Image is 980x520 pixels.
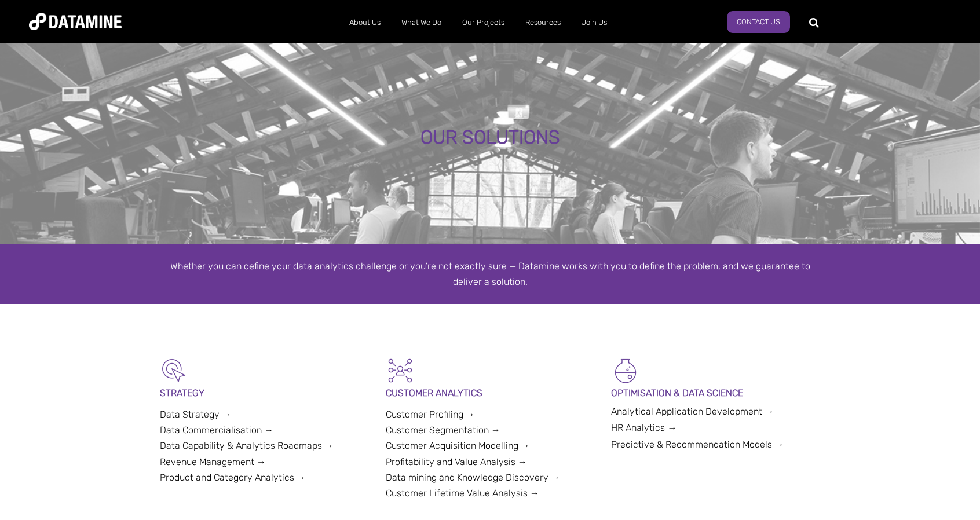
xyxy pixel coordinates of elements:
a: Data mining and Knowledge Discovery → [386,472,560,483]
img: Strategy-1 [160,356,189,385]
a: Our Projects [452,8,515,38]
p: CUSTOMER ANALYTICS [386,385,595,401]
a: Join Us [571,8,617,38]
a: Contact Us [727,11,790,33]
a: Customer Lifetime Value Analysis → [386,488,539,499]
p: OPTIMISATION & DATA SCIENCE [611,385,820,401]
div: Whether you can define your data analytics challenge or you’re not exactly sure — Datamine works ... [160,258,820,290]
img: Customer Analytics [386,356,415,385]
a: Data Commercialisation → [160,424,273,435]
a: What We Do [391,8,452,38]
img: Datamine [29,13,122,30]
img: Optimisation & Data Science [611,356,640,385]
a: Resources [515,8,571,38]
a: Customer Segmentation → [386,424,500,435]
p: STRATEGY [160,385,369,401]
a: Revenue Management → [160,456,266,467]
a: About Us [339,8,391,38]
a: Analytical Application Development → [611,406,774,417]
a: Customer Acquisition Modelling → [386,440,530,451]
a: Product and Category Analytics → [160,472,306,483]
a: HR Analytics → [611,422,677,433]
a: Data Capability & Analytics Roadmaps → [160,440,334,451]
a: Predictive & Recommendation Models → [611,439,784,450]
a: Data Strategy → [160,409,231,420]
a: Customer Profiling → [386,409,475,420]
a: Profitability and Value Analysis → [386,456,527,467]
div: OUR SOLUTIONS [113,127,867,148]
